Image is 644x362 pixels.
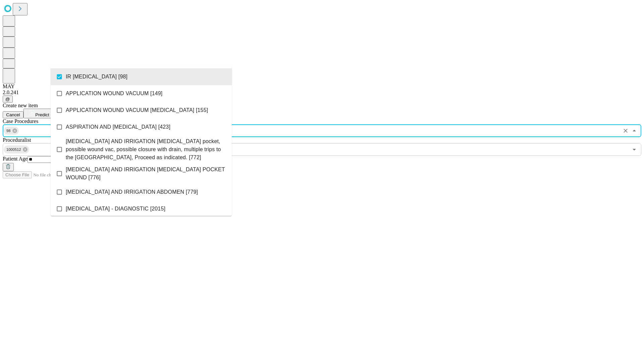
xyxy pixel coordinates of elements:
[66,137,226,162] span: [MEDICAL_DATA] AND IRRIGATION [MEDICAL_DATA] pocket, possible wound vac, possible closure with dr...
[5,97,10,102] span: @
[66,188,198,196] span: [MEDICAL_DATA] AND IRRIGATION ABDOMEN [779]
[6,112,20,117] span: Cancel
[3,96,13,103] button: @
[3,103,38,108] span: Create new item
[3,83,641,89] div: MAY
[35,112,49,117] span: Predict
[3,89,641,96] div: 2.0.241
[4,127,13,135] span: 98
[4,145,29,154] div: 1000512
[630,145,639,154] button: Open
[3,137,31,143] span: Proceduralist
[4,127,19,135] div: 98
[3,118,38,124] span: Scheduled Procedure
[3,111,23,118] button: Cancel
[66,73,127,81] span: IR [MEDICAL_DATA] [98]
[3,156,28,162] span: Patient Age
[66,123,170,131] span: ASPIRATION AND [MEDICAL_DATA] [423]
[4,146,24,154] span: 1000512
[23,109,54,118] button: Predict
[621,126,630,135] button: Clear
[66,106,208,114] span: APPLICATION WOUND VACUUM [MEDICAL_DATA] [155]
[66,205,165,213] span: [MEDICAL_DATA] - DIAGNOSTIC [2015]
[630,126,639,135] button: Close
[66,166,226,182] span: [MEDICAL_DATA] AND IRRIGATION [MEDICAL_DATA] POCKET WOUND [776]
[66,89,162,98] span: APPLICATION WOUND VACUUM [149]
